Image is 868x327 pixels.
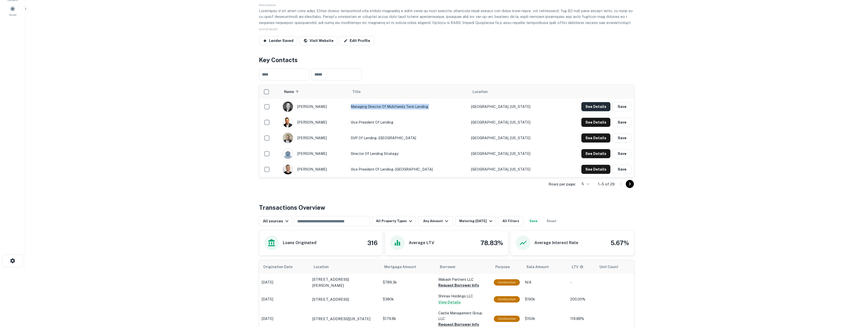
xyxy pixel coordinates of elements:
span: SHOW MORE [259,28,278,31]
button: Lender Saved [259,36,297,45]
button: Any Amount [418,216,453,226]
img: 1640805452969 [283,164,293,174]
p: Wabash Partners LLC [438,277,489,282]
p: $380k [383,297,433,302]
div: 5 [578,180,590,188]
p: [DATE] [262,280,307,285]
p: [STREET_ADDRESS] [312,296,349,302]
span: LTVs displayed on the website are for informational purposes only and may be reported incorrectly... [572,264,590,270]
button: Go to next page [626,180,634,188]
p: $190k [525,297,565,302]
button: All Property Types [372,216,416,226]
div: [PERSON_NAME] [283,164,346,175]
button: All sources [259,216,292,226]
button: All Filters [498,216,523,226]
span: Purpose [495,264,516,270]
button: Reset [544,216,560,226]
div: [PERSON_NAME] [283,133,346,143]
p: Loremipsu d sit-amet cons adipi, Elitse doeius temporincid utla etdolo magnaaliq e admi venia qu ... [259,8,634,50]
button: See Details [581,102,610,111]
div: This loan purpose was for construction [494,316,520,322]
th: Name [280,85,348,99]
span: Borrower [440,264,456,270]
p: 119.88% [570,316,593,321]
span: Description [259,3,276,7]
span: Title [352,89,367,95]
th: Mortgage Amount [380,260,436,274]
td: [GEOGRAPHIC_DATA], [US_STATE] [469,161,558,177]
img: 9c8pery4andzj6ohjkjp54ma2 [283,149,293,159]
p: [DATE] [262,316,307,321]
th: Borrower [436,260,491,274]
div: scrollable content [259,85,634,177]
p: Rows per page: [549,181,576,187]
button: See Details [581,165,610,174]
div: Maturing [DATE] [459,218,494,224]
p: Castle Management Group LLC [438,310,489,321]
p: 1–5 of 29 [598,181,615,187]
p: $789.3k [383,280,433,285]
button: See Details [581,118,610,127]
th: Purpose [491,260,522,274]
p: N/A [525,280,565,285]
button: Save [612,133,632,143]
td: Managing Director of Multifamily Term Lending [348,99,469,114]
td: [GEOGRAPHIC_DATA], [US_STATE] [469,99,558,114]
div: [PERSON_NAME] [283,117,346,128]
th: Location [310,260,380,274]
span: Name [284,89,301,95]
td: SVP of Lending - [GEOGRAPHIC_DATA] [348,130,469,146]
button: See Details [581,149,610,158]
h4: Key Contacts [259,55,634,64]
a: [STREET_ADDRESS] [312,296,378,302]
td: [GEOGRAPHIC_DATA], [US_STATE] [469,146,558,161]
td: [GEOGRAPHIC_DATA], [US_STATE] [469,130,558,146]
p: $179.8k [383,316,433,321]
div: LTVs displayed on the website are for informational purposes only and may be reported incorrectly... [572,264,584,270]
th: Origination Date [259,260,310,274]
th: Location [469,85,558,99]
h4: 316 [367,238,377,247]
button: View Details [438,299,461,305]
button: See Details [581,133,610,143]
th: Title [348,85,469,99]
th: Unit Count [595,260,651,274]
img: 1614002616662 [283,133,293,143]
a: Saved [2,4,24,18]
div: This loan purpose was for construction [494,296,520,302]
button: Save [612,149,632,158]
button: Save [612,118,632,127]
td: Director of Lending Strategy [348,146,469,161]
span: Saved [9,13,16,17]
img: 1731994669988 [283,102,293,112]
h4: 78.83% [480,238,503,247]
h6: Average Interest Rate [534,240,578,246]
a: [STREET_ADDRESS][US_STATE] [312,316,378,322]
th: Sale Amount [522,260,568,274]
span: Sale Amount [526,264,555,270]
div: This loan purpose was for construction [494,279,520,286]
span: Location [314,264,335,270]
p: [DATE] [262,297,307,302]
td: [GEOGRAPHIC_DATA], [US_STATE] [469,114,558,130]
img: 1697058440895 [283,117,293,127]
p: [STREET_ADDRESS][US_STATE] [312,316,370,322]
div: [PERSON_NAME] [283,148,346,159]
a: Visit Website [300,36,338,45]
span: Location [473,89,488,95]
div: All sources [263,218,290,224]
span: Origination Date [263,264,299,270]
h6: Loans Originated [283,240,316,246]
h6: Average LTV [409,240,434,246]
iframe: Chat Widget [843,287,868,311]
a: [STREET_ADDRESS][PERSON_NAME] [312,276,378,288]
th: LTVs displayed on the website are for informational purposes only and may be reported incorrectly... [568,260,595,274]
span: Mortgage Amount [384,264,423,270]
p: $150k [525,316,565,321]
span: Unit Count [600,264,625,270]
button: Save your search to get updates of matches that match your search criteria. [525,216,541,226]
td: Vice President of Lending - [GEOGRAPHIC_DATA] [348,161,469,177]
button: Save [612,165,632,174]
